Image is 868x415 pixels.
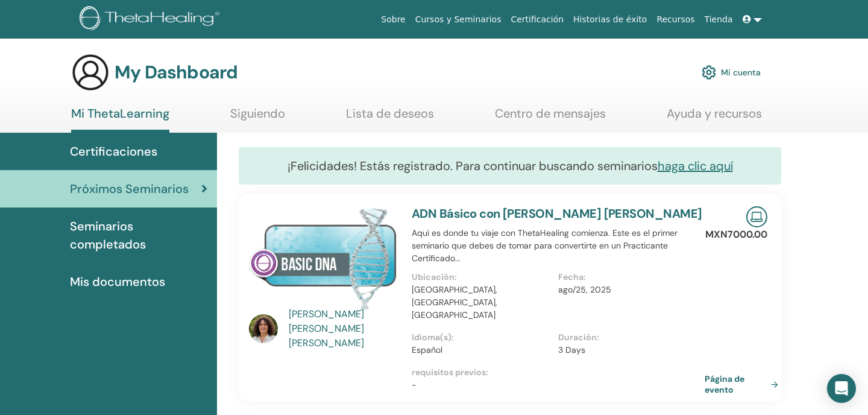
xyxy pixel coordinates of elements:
[658,158,733,174] a: haga clic aquí
[558,271,697,284] p: Fecha :
[412,331,551,344] p: Idioma(s) :
[346,106,434,130] a: Lista de deseos
[249,314,278,343] img: default.jpg
[652,8,699,31] a: Recursos
[71,53,110,92] img: generic-user-icon.jpg
[702,59,761,86] a: Mi cuenta
[115,62,237,83] h3: My Dashboard
[249,206,397,311] img: ADN Básico
[412,227,705,265] p: Aquí es donde tu viaje con ThetaHealing comienza. Este es el primer seminario que debes de tomar ...
[71,106,169,133] a: Mi ThetaLearning
[412,344,551,356] p: Español
[412,379,705,391] p: -
[412,271,551,284] p: Ubicación :
[289,307,400,350] a: [PERSON_NAME] [PERSON_NAME] [PERSON_NAME]
[495,106,606,130] a: Centro de mensajes
[410,8,506,31] a: Cursos y Seminarios
[70,217,207,253] span: Seminarios completados
[558,284,697,296] p: ago/25, 2025
[558,331,697,344] p: Duración :
[239,147,781,185] div: ¡Felicidades! Estás registrado. Para continuar buscando seminarios
[700,8,738,31] a: Tienda
[667,106,762,130] a: Ayuda y recursos
[230,106,285,130] a: Siguiendo
[705,227,767,242] p: MXN7000.00
[412,366,705,379] p: requisitos previos :
[506,8,568,31] a: Certificación
[702,62,716,83] img: cog.svg
[70,142,157,160] span: Certificaciones
[827,374,856,403] div: Open Intercom Messenger
[80,6,224,33] img: logo.png
[376,8,410,31] a: Sobre
[70,180,189,198] span: Próximos Seminarios
[558,344,697,356] p: 3 Days
[412,206,702,221] a: ADN Básico con [PERSON_NAME] [PERSON_NAME]
[412,284,551,322] p: [GEOGRAPHIC_DATA], [GEOGRAPHIC_DATA], [GEOGRAPHIC_DATA]
[705,373,783,395] a: Página de evento
[746,206,767,227] img: Live Online Seminar
[70,273,165,291] span: Mis documentos
[568,8,652,31] a: Historias de éxito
